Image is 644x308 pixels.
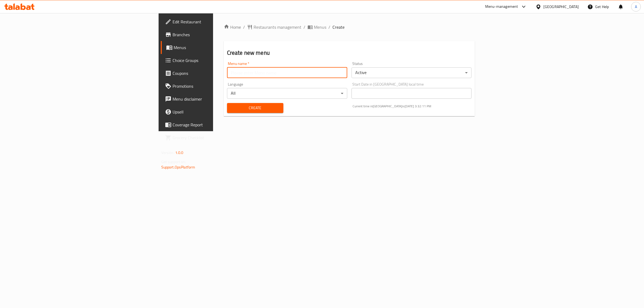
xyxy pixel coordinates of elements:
[173,134,262,141] span: Grocery Checklist
[161,164,195,171] a: Support.OpsPlatform
[231,105,279,111] span: Create
[543,4,579,10] div: [GEOGRAPHIC_DATA]
[161,41,266,54] a: Menus
[161,54,266,67] a: Choice Groups
[173,70,262,76] span: Coupons
[161,158,186,165] span: Get support on:
[161,15,266,28] a: Edit Restaurant
[314,24,326,30] span: Menus
[173,19,262,25] span: Edit Restaurant
[635,4,637,10] span: A
[161,118,266,131] a: Coverage Report
[332,24,345,30] span: Create
[254,24,301,30] span: Restaurants management
[224,24,475,30] nav: breadcrumb
[175,149,184,156] span: 1.0.0
[303,24,305,30] li: /
[173,83,262,89] span: Promotions
[173,57,262,64] span: Choice Groups
[173,122,262,128] span: Coverage Report
[227,103,283,113] button: Create
[227,49,472,57] h2: Create new menu
[161,80,266,93] a: Promotions
[161,105,266,118] a: Upsell
[173,96,262,102] span: Menu disclaimer
[485,3,518,10] div: Menu-management
[161,149,174,156] span: Version:
[227,88,347,99] div: All
[161,131,266,144] a: Grocery Checklist
[174,44,262,51] span: Menus
[173,31,262,38] span: Branches
[328,24,330,30] li: /
[161,28,266,41] a: Branches
[353,104,472,109] p: Current time in [GEOGRAPHIC_DATA] is [DATE] 3:32:11 PM
[227,67,347,78] input: Please enter Menu name
[247,24,301,30] a: Restaurants management
[161,93,266,105] a: Menu disclaimer
[308,24,326,30] a: Menus
[161,67,266,80] a: Coupons
[352,67,472,78] div: Active
[173,109,262,115] span: Upsell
